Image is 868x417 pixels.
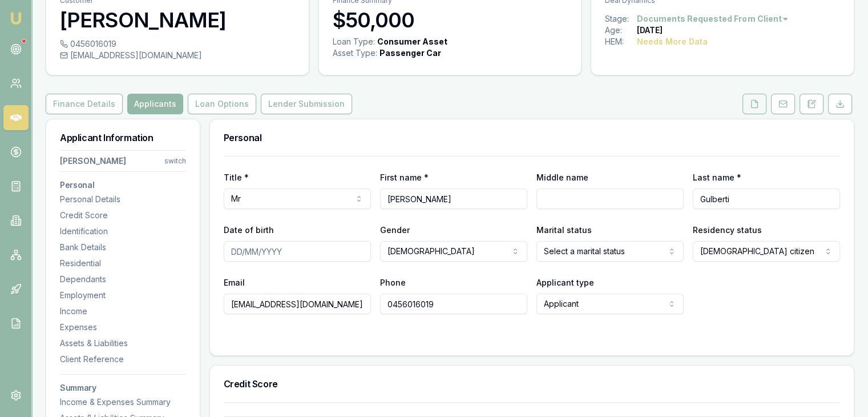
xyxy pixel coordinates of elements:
[380,173,429,182] label: First name *
[605,25,637,36] div: Age:
[60,290,186,301] div: Employment
[46,94,123,114] button: Finance Details
[536,225,592,235] label: Marital status
[60,194,186,205] div: Personal Details
[333,47,377,59] div: Asset Type :
[637,36,708,47] div: Needs More Data
[224,173,249,182] label: Title *
[605,13,637,25] div: Stage:
[127,94,183,114] button: Applicants
[60,258,186,269] div: Residential
[60,354,186,365] div: Client Reference
[224,241,371,262] input: DD/MM/YYYY
[693,173,741,182] label: Last name *
[333,9,568,31] h3: $50,000
[60,181,186,189] h3: Personal
[380,278,406,287] label: Phone
[185,94,259,114] a: Loan Options
[46,94,125,114] a: Finance Details
[693,225,762,235] label: Residency status
[380,47,441,59] div: Passenger Car
[60,396,186,408] div: Income & Expenses Summary
[637,13,789,25] button: Documents Requested From Client
[188,94,256,114] button: Loan Options
[536,278,594,287] label: Applicant type
[380,294,527,314] input: 0431 234 567
[60,155,126,167] div: [PERSON_NAME]
[60,9,295,31] h3: [PERSON_NAME]
[60,338,186,349] div: Assets & Liabilities
[605,36,637,47] div: HEM:
[60,306,186,317] div: Income
[60,242,186,253] div: Bank Details
[60,133,186,142] h3: Applicant Information
[60,226,186,237] div: Identification
[224,133,840,142] h3: Personal
[224,225,274,235] label: Date of birth
[224,278,245,287] label: Email
[259,94,354,114] a: Lender Submission
[377,36,447,47] div: Consumer Asset
[60,322,186,333] div: Expenses
[60,384,186,392] h3: Summary
[60,38,295,50] div: 0456016019
[380,225,410,235] label: Gender
[60,210,186,221] div: Credit Score
[164,157,186,166] div: switch
[60,50,295,61] div: [EMAIL_ADDRESS][DOMAIN_NAME]
[224,379,840,388] h3: Credit Score
[9,11,23,25] img: emu-icon-u.png
[637,25,663,36] div: [DATE]
[60,274,186,285] div: Dependants
[333,36,375,47] div: Loan Type:
[125,94,185,114] a: Applicants
[536,173,588,182] label: Middle name
[261,94,352,114] button: Lender Submission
